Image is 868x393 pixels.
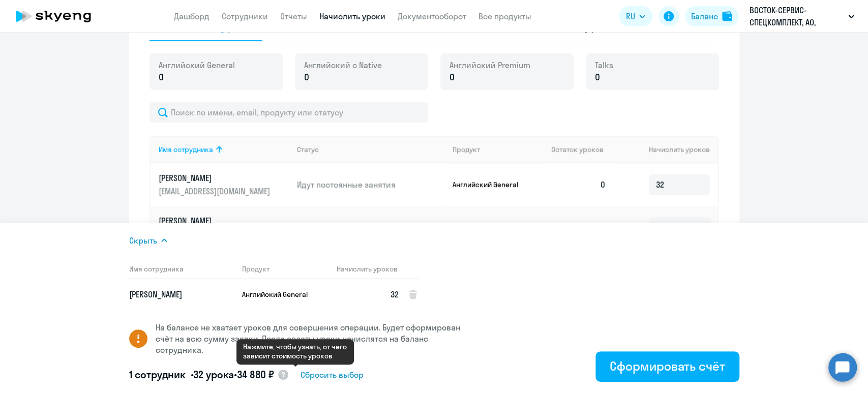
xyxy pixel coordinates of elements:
span: 0 [304,71,309,84]
div: Продукт [453,145,543,154]
span: 32 [391,289,399,299]
p: [EMAIL_ADDRESS][DOMAIN_NAME] [159,186,273,197]
td: 0 [543,163,614,206]
p: Идут постоянные занятия [297,222,444,233]
a: Документооборот [398,11,466,21]
div: Нажмите, чтобы узнать, от чего зависит стоимость уроков [243,342,348,360]
p: Английский General [242,290,318,299]
th: Имя сотрудника [129,259,234,279]
span: 34 880 ₽ [237,368,274,381]
p: ВОСТОК-СЕРВИС-СПЕЦКОМПЛЕКТ, АО, Промкомплектация ООО \ ГК Восток Сервис [750,4,844,28]
div: Остаток уроков [551,145,614,154]
a: Сотрудники [222,11,268,21]
th: Начислить уроков [614,136,717,163]
button: Балансbalance [685,6,738,26]
div: Статус [297,145,319,154]
a: [PERSON_NAME][EMAIL_ADDRESS][DOMAIN_NAME] [159,215,289,239]
button: ВОСТОК-СЕРВИС-СПЕЦКОМПЛЕКТ, АО, Промкомплектация ООО \ ГК Восток Сервис [744,4,859,28]
p: На балансе не хватает уроков для совершения операции. Будет сформирован счёт на всю сумму заявки.... [156,322,473,355]
span: Английский General [159,59,235,71]
span: Остаток уроков [551,145,604,154]
span: Английский Premium [450,59,530,71]
span: Английский с Native [304,59,382,71]
p: [PERSON_NAME] [159,172,273,184]
p: Идут постоянные занятия [297,179,444,190]
span: 0 [450,71,455,84]
p: Английский General [453,180,529,189]
div: Сформировать счёт [610,358,725,374]
button: Сформировать счёт [595,351,739,382]
span: 0 [595,71,600,84]
th: Начислить уроков [328,259,399,279]
div: Имя сотрудника [159,145,289,154]
span: Talks [595,59,613,71]
p: [PERSON_NAME] [129,289,234,300]
span: Скрыть [129,234,157,247]
button: RU [619,6,652,26]
span: RU [626,10,635,22]
th: Продукт [234,259,328,279]
p: [PERSON_NAME] [159,215,273,226]
h5: 1 сотрудник • • [129,368,274,382]
span: Сбросить выбор [301,369,364,381]
span: 0 [159,71,164,84]
a: Дашборд [174,11,209,21]
a: Начислить уроки [319,11,385,21]
div: Имя сотрудника [159,145,213,154]
div: Продукт [453,145,480,154]
span: 32 урока [193,368,234,381]
img: balance [722,11,732,21]
a: [PERSON_NAME][EMAIL_ADDRESS][DOMAIN_NAME] [159,172,289,197]
p: Английский General [453,223,529,232]
td: 20 [543,206,614,249]
a: Отчеты [280,11,307,21]
div: Баланс [691,10,718,22]
div: Статус [297,145,444,154]
a: Все продукты [478,11,531,21]
input: Поиск по имени, email, продукту или статусу [149,102,428,123]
